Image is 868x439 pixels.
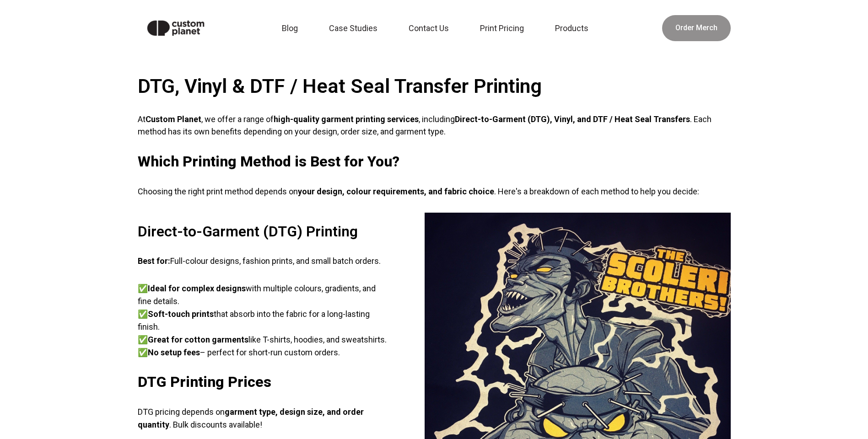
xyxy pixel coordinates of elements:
[148,309,214,319] strong: Soft-touch prints
[822,395,868,439] iframe: Chat Widget
[822,395,868,439] div: Widget pro chat
[138,75,731,98] h2: DTG, Vinyl & DTF / Heat Seal Transfer Printing
[550,18,599,38] a: Products
[148,335,248,344] strong: Great for cotton garments
[138,256,170,266] strong: Best for:
[138,11,214,45] img: Custom Planet logo in black
[138,407,364,429] strong: garment type, design size, and order quantity
[138,406,388,431] p: DTG pricing depends on . Bulk discounts available!
[138,373,271,391] strong: DTG Printing Prices
[298,187,494,196] strong: your design, colour requirements, and fabric choice
[403,18,460,38] a: Contact Us
[138,185,731,198] p: Choosing the right print method depends on . Here's a breakdown of each method to help you decide:
[474,18,535,38] a: Print Pricing
[662,15,731,41] a: Order Merch
[276,18,309,38] a: Blog
[138,255,388,268] p: Full-colour designs, fashion prints, and small batch orders.
[148,284,246,293] strong: Ideal for complex designs
[148,348,200,357] strong: No setup fees
[138,282,388,359] p: ✅ with multiple colours, gradients, and fine details. ✅ that absorb into the fabric for a long-la...
[323,18,388,38] a: Case Studies
[225,18,651,38] nav: Main navigation
[274,114,419,124] strong: high-quality garment printing services
[138,113,731,139] p: At , we offer a range of , including . Each method has its own benefits depending on your design,...
[138,153,399,170] strong: Which Printing Method is Best for You?
[146,114,201,124] strong: Custom Planet
[455,114,690,124] strong: Direct-to-Garment (DTG), Vinyl, and DTF / Heat Seal Transfers
[138,223,388,240] h2: Direct-to-Garment (DTG) Printing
